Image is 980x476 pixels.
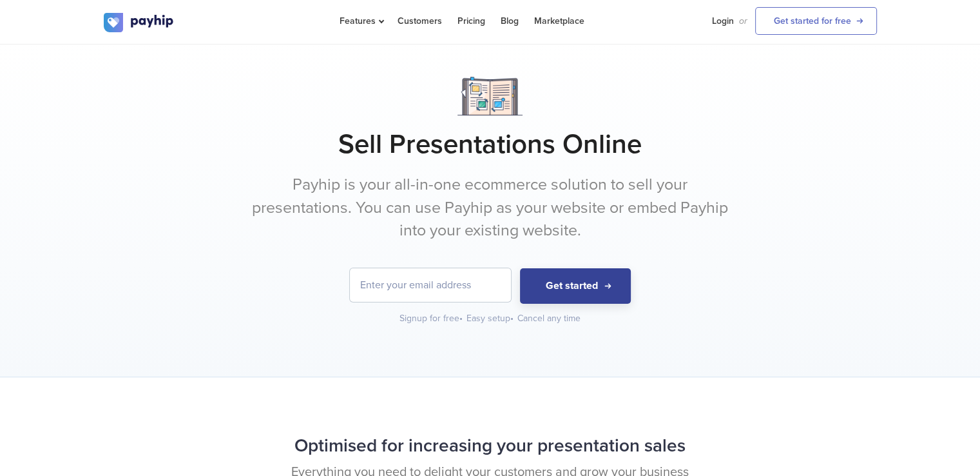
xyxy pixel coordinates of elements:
div: Cancel any time [517,312,581,325]
div: Easy setup [466,312,515,325]
h1: Sell Presentations Online [104,128,877,161]
input: Enter your email address [350,268,511,302]
img: logo.svg [104,13,175,32]
button: Get started [520,268,631,304]
p: Payhip is your all-in-one ecommerce solution to sell your presentations. You can use Payhip as yo... [249,174,732,243]
span: • [510,313,514,324]
span: Features [340,15,382,26]
img: Notebook.png [457,77,523,115]
a: Get started for free [755,7,877,35]
h2: Optimised for increasing your presentation sales [104,429,877,463]
div: Signup for free [399,312,464,325]
span: • [459,313,463,324]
